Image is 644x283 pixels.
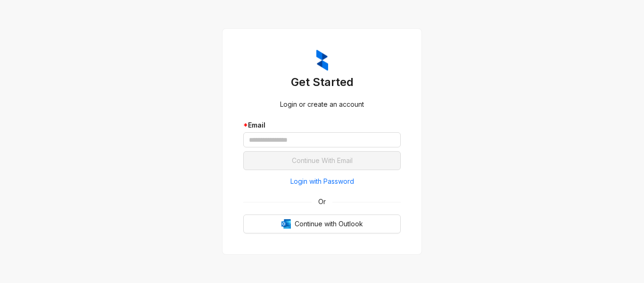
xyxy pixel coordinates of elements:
h3: Get Started [243,75,401,90]
img: Outlook [281,219,291,229]
span: Continue with Outlook [295,219,363,229]
button: Login with Password [243,174,401,189]
div: Login or create an account [243,99,401,110]
span: Login with Password [290,176,354,187]
img: ZumaIcon [316,50,328,71]
span: Or [312,197,332,207]
button: OutlookContinue with Outlook [243,214,401,233]
button: Continue With Email [243,151,401,170]
div: Email [243,120,401,130]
